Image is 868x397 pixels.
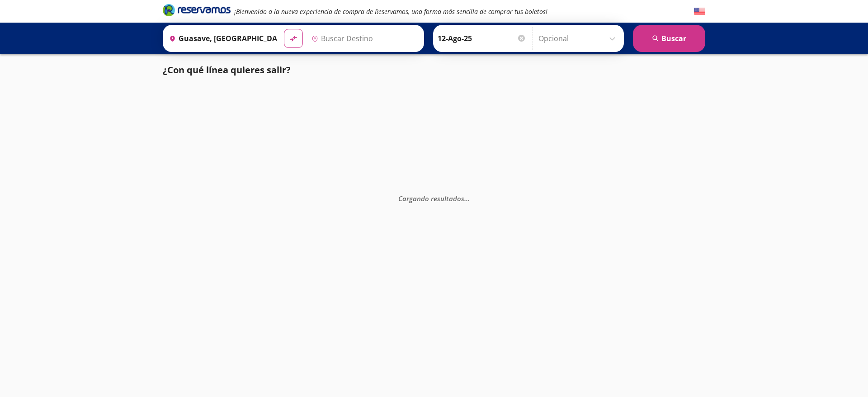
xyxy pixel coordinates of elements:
em: Cargando resultados [398,194,470,203]
input: Elegir Fecha [438,27,526,50]
input: Buscar Origen [165,27,277,50]
button: English [694,6,705,17]
input: Buscar Destino [308,27,419,50]
span: . [466,194,468,203]
i: Brand Logo [163,3,231,17]
button: Buscar [633,25,705,52]
span: . [464,194,466,203]
input: Opcional [538,27,619,50]
em: ¡Bienvenido a la nueva experiencia de compra de Reservamos, una forma más sencilla de comprar tus... [234,7,547,16]
span: . [468,194,470,203]
a: Brand Logo [163,3,231,19]
p: ¿Con qué línea quieres salir? [163,63,291,77]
